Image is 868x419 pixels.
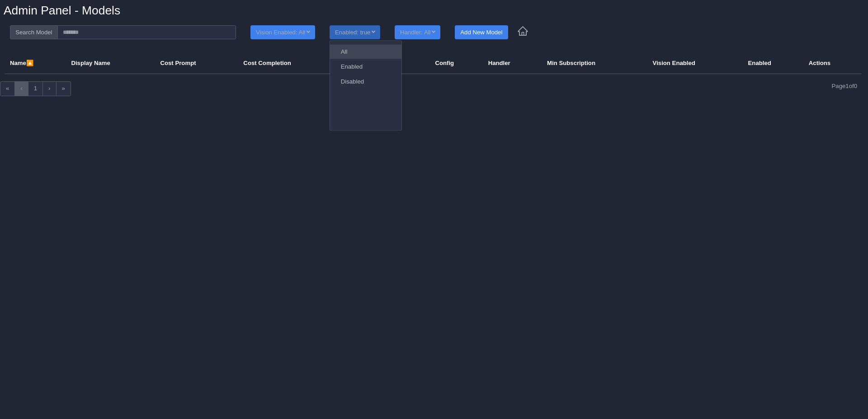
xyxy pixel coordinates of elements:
[547,58,642,68] div: Min Subscription
[435,58,477,68] div: Config
[395,25,440,39] button: Handler: All
[10,25,58,39] span: Search Model
[250,25,315,39] button: Vision Enabled: All
[809,58,856,68] div: Actions
[330,44,401,59] a: All
[10,58,60,68] div: Name 🔼
[71,58,149,68] div: Display Name
[48,85,50,92] span: ›
[748,58,798,68] div: Enabled
[6,85,9,92] span: «
[653,58,737,68] div: Vision Enabled
[330,40,402,130] div: Vision Enabled: All
[160,58,232,68] div: Cost Prompt
[832,81,858,103] span: Page 1 of 0
[62,85,65,92] span: »
[488,58,536,68] div: Handler
[28,81,43,96] a: 1
[243,58,337,68] div: Cost Completion
[330,74,401,88] a: Disabled
[455,25,508,39] button: Add New Model
[330,59,401,74] a: Enabled
[330,25,380,39] button: Enabled: true
[4,4,120,18] h1: Admin Panel - Models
